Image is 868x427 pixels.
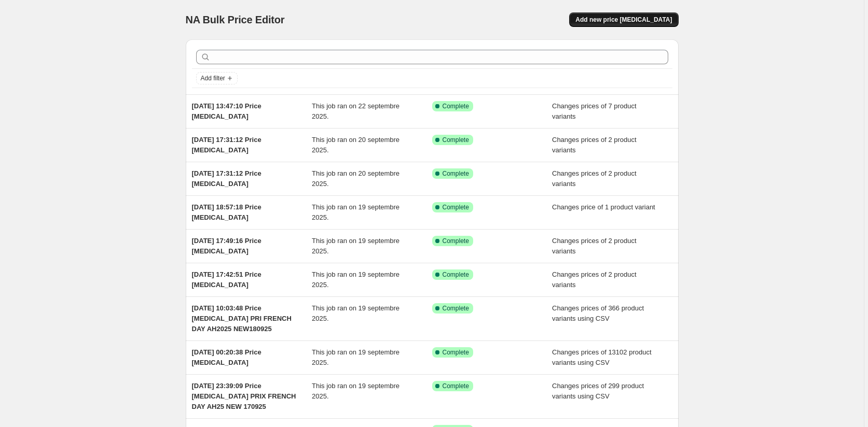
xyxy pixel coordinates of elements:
[443,304,469,312] span: Complete
[196,72,238,84] button: Add filter
[443,382,469,390] span: Complete
[443,237,469,245] span: Complete
[443,348,469,357] span: Complete
[312,237,399,255] span: This job ran on 19 septembre 2025.
[443,102,469,110] span: Complete
[201,74,225,82] span: Add filter
[443,169,469,178] span: Complete
[552,169,637,188] span: Changes prices of 2 product variants
[443,136,469,144] span: Complete
[443,203,469,211] span: Complete
[312,271,399,289] span: This job ran on 19 septembre 2025.
[312,382,399,400] span: This job ran on 19 septembre 2025.
[312,203,399,221] span: This job ran on 19 septembre 2025.
[312,169,399,188] span: This job ran on 20 septembre 2025.
[443,271,469,279] span: Complete
[552,203,655,211] span: Changes price of 1 product variant
[552,271,637,289] span: Changes prices of 2 product variants
[312,348,399,366] span: This job ran on 19 septembre 2025.
[192,136,261,154] span: [DATE] 17:31:12 Price [MEDICAL_DATA]
[192,169,261,188] span: [DATE] 17:31:12 Price [MEDICAL_DATA]
[192,237,261,255] span: [DATE] 17:49:16 Price [MEDICAL_DATA]
[312,136,399,154] span: This job ran on 20 septembre 2025.
[552,102,637,120] span: Changes prices of 7 product variants
[552,136,637,154] span: Changes prices of 2 product variants
[312,304,399,322] span: This job ran on 19 septembre 2025.
[552,348,652,366] span: Changes prices of 13102 product variants using CSV
[312,102,399,120] span: This job ran on 22 septembre 2025.
[192,348,261,366] span: [DATE] 00:20:38 Price [MEDICAL_DATA]
[192,382,296,410] span: [DATE] 23:39:09 Price [MEDICAL_DATA] PRIX FRENCH DAY AH25 NEW 170925
[575,16,672,24] span: Add new price [MEDICAL_DATA]
[569,12,678,27] button: Add new price [MEDICAL_DATA]
[552,237,637,255] span: Changes prices of 2 product variants
[552,304,644,322] span: Changes prices of 366 product variants using CSV
[552,382,644,400] span: Changes prices of 299 product variants using CSV
[192,271,261,289] span: [DATE] 17:42:51 Price [MEDICAL_DATA]
[192,304,292,333] span: [DATE] 10:03:48 Price [MEDICAL_DATA] PRI FRENCH DAY AH2025 NEW180925
[186,14,285,25] span: NA Bulk Price Editor
[192,102,261,120] span: [DATE] 13:47:10 Price [MEDICAL_DATA]
[192,203,261,221] span: [DATE] 18:57:18 Price [MEDICAL_DATA]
